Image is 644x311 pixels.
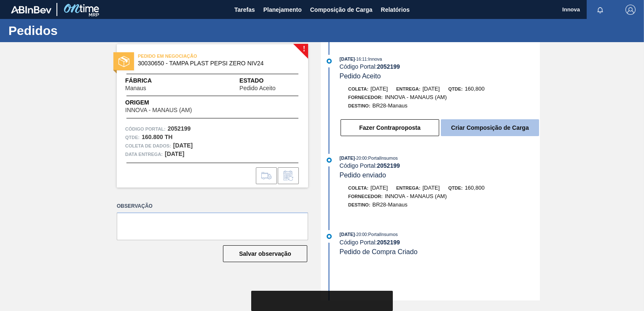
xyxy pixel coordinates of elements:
span: Relatórios [381,5,410,15]
img: TNhmsLtSVTkK8tSr43FrP2fwEKptu5GPRR3wAAAABJRU5ErkJggg== [11,6,51,13]
div: Informar alteração no pedido [278,167,299,184]
span: Entrega: [396,86,420,91]
button: Salvar observação [223,245,307,262]
span: [DATE] [340,155,355,161]
span: [DATE] [422,185,440,191]
span: Pedido Aceito [239,85,276,91]
span: Manaus [125,85,146,91]
span: Planejamento [263,5,302,15]
strong: 2052199 [377,239,400,246]
span: : Innova [367,56,382,62]
span: 30030650 - TAMPA PLAST PEPSI ZERO NIV24 [138,60,291,67]
span: INNOVA - MANAUS (AM) [125,107,192,113]
span: 160,800 [465,185,485,191]
button: Fazer Contraproposta [341,119,439,136]
strong: [DATE] [173,142,193,149]
img: Logout [625,5,636,15]
span: Coleta: [348,185,368,190]
div: Código Portal: [340,162,540,169]
strong: 160.800 TH [142,134,172,140]
strong: 2052199 [168,125,191,132]
span: Pedido de Compra Criado [340,248,418,255]
span: - 20:00 [355,232,367,237]
span: Pedido enviado [340,172,386,179]
span: Tarefas [234,5,255,15]
span: : PortalInsumos [367,232,397,237]
span: Qtde : [125,133,140,142]
button: Criar Composição de Carga [441,119,539,136]
img: estado [118,56,129,67]
span: Destino: [348,103,370,108]
span: [DATE] [370,86,388,92]
span: [DATE] [370,185,388,191]
span: BR28-Manaus [373,201,408,208]
span: : PortalInsumos [367,155,397,161]
span: PEDIDO EM NEGOCIAÇÃO [138,52,256,60]
span: - 16:11 [355,57,367,62]
span: INNOVA - MANAUS (AM) [385,94,447,100]
span: Coleta de dados: [125,142,171,150]
span: Composição de Carga [310,5,373,15]
span: Qtde: [448,86,462,91]
font: Código Portal: [125,126,166,131]
span: Pedido Aceito [340,72,381,80]
span: Coleta: [348,86,368,91]
span: Fábrica [125,76,173,85]
span: Fornecedor: [348,194,383,199]
span: - 20:00 [355,156,367,161]
div: Ir para Composição de Carga [256,167,277,184]
button: Notificações [587,4,614,16]
span: [DATE] [340,232,355,237]
h1: Pedidos [8,26,158,35]
div: Código Portal: [340,239,540,246]
span: [DATE] [340,56,355,62]
span: 160,800 [465,86,485,92]
span: INNOVA - MANAUS (AM) [385,193,447,199]
span: BR28-Manaus [373,102,408,109]
span: Qtde: [448,185,462,190]
img: atual [327,59,332,64]
img: atual [327,234,332,239]
span: Entrega: [396,185,420,190]
img: atual [327,158,332,163]
strong: 2052199 [377,63,400,70]
span: [DATE] [422,86,440,92]
span: Fornecedor: [348,95,383,100]
div: Código Portal: [340,63,540,70]
strong: [DATE] [165,150,184,157]
span: Data entrega: [125,150,163,158]
span: Origem [125,98,216,107]
label: Observação [117,200,308,212]
span: Estado [239,76,300,85]
span: Destino: [348,202,370,207]
strong: 2052199 [377,162,400,169]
